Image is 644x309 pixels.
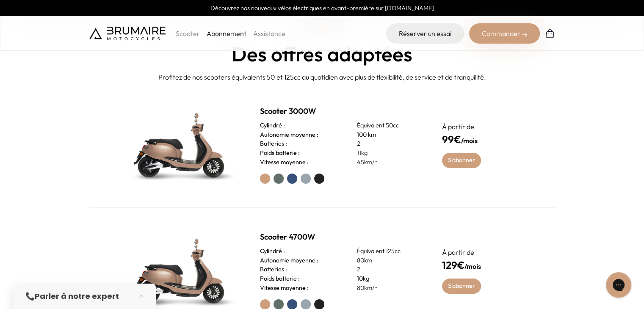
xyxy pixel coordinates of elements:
h4: /mois [442,257,523,273]
img: right-arrow-2.png [522,32,527,37]
a: Abonnement [207,29,246,38]
p: À partir de [442,121,523,132]
a: S'abonner [442,279,481,294]
span: 129€ [442,259,464,271]
img: Panier [545,28,555,39]
p: 45km/h [357,158,422,167]
h4: /mois [442,132,523,147]
h3: Batteries : [260,139,287,149]
h3: Batteries : [260,265,287,274]
h3: Poids batterie : [260,149,300,158]
img: Brumaire Motocycles [89,27,166,40]
p: 100 km [357,130,422,140]
p: 10kg [357,274,422,284]
p: 80km [357,256,422,265]
h2: Scooter 3000W [260,105,422,117]
p: 2 [357,139,422,149]
h2: Scooter 4700W [260,231,422,243]
p: À partir de [442,247,523,257]
p: 80km/h [357,284,422,293]
a: S'abonner [442,153,481,168]
h3: Autonomie moyenne : [260,130,318,140]
a: Assistance [253,29,285,38]
p: Scooter [176,28,200,39]
h2: Des offres adaptées [7,43,637,65]
h3: Vitesse moyenne : [260,158,309,167]
a: Réserver un essai [386,23,464,44]
p: Profitez de nos scooters équivalents 50 et 125cc au quotidien avec plus de flexibilité, de servic... [7,72,637,82]
div: Commander [469,23,540,44]
p: 2 [357,265,422,274]
span: 99€ [442,133,461,146]
h3: Cylindré : [260,247,285,256]
img: Scooter Brumaire vert [122,102,240,187]
p: Équivalent 50cc [357,121,422,130]
h3: Cylindré : [260,121,285,130]
p: 11kg [357,149,422,158]
iframe: Gorgias live chat messenger [602,269,636,301]
p: Équivalent 125cc [357,247,422,256]
h3: Poids batterie : [260,274,300,284]
h3: Vitesse moyenne : [260,284,309,293]
h3: Autonomie moyenne : [260,256,318,265]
